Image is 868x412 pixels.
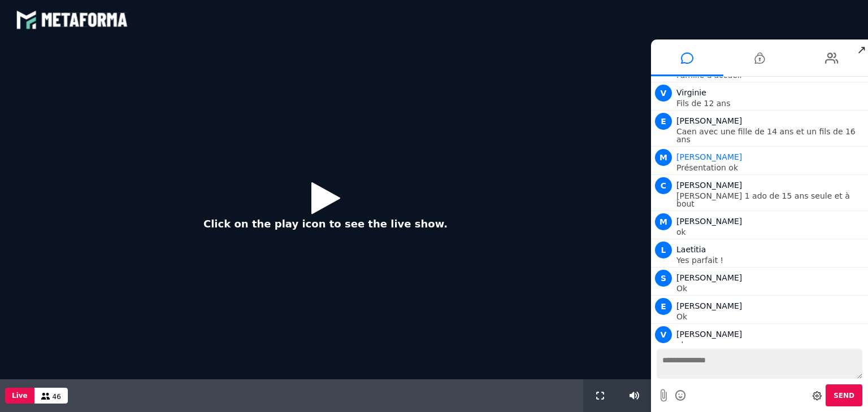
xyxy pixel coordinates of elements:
[655,242,672,258] span: L
[676,245,706,254] span: Laetitia
[676,116,742,125] span: [PERSON_NAME]
[655,270,672,287] span: S
[826,384,862,406] button: Send
[192,173,459,246] button: Click on the play icon to see the live show.
[53,393,61,401] span: 46
[676,217,742,226] span: [PERSON_NAME]
[676,301,742,310] span: [PERSON_NAME]
[676,228,865,236] p: ok
[655,149,672,166] span: M
[676,128,865,143] p: Caen avec une fille de 14 ans et un fils de 16 ans
[676,313,865,321] p: Ok
[655,326,672,343] span: V
[676,99,865,107] p: Fils de 12 ans
[5,388,34,404] button: Live
[855,40,868,60] span: ↗
[676,152,742,161] span: Animator
[676,164,865,172] p: Présentation ok
[676,273,742,282] span: [PERSON_NAME]
[655,213,672,230] span: M
[676,284,865,292] p: Ok
[655,177,672,194] span: C
[676,341,865,349] p: ok
[203,216,448,231] p: Click on the play icon to see the live show.
[834,392,854,400] span: Send
[676,192,865,208] p: [PERSON_NAME] 1 ado de 15 ans seule et à bout
[676,71,865,79] p: Famille d'accueil
[676,181,742,190] span: [PERSON_NAME]
[655,298,672,315] span: E
[676,88,706,97] span: Virginie
[676,330,742,339] span: [PERSON_NAME]
[655,113,672,130] span: E
[655,85,672,102] span: V
[676,256,865,264] p: Yes parfait !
